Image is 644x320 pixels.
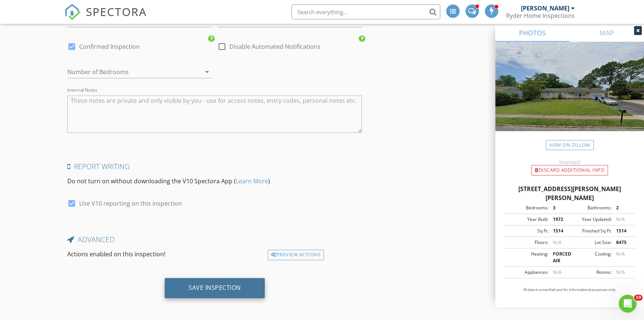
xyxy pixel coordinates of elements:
[612,205,633,211] div: 2
[548,216,570,223] div: 1972
[548,228,570,234] div: 1514
[616,269,625,275] span: N/A
[570,269,612,276] div: Rooms:
[64,10,147,26] a: SPECTORA
[67,177,362,186] p: Do not turn on without downloading the V10 Spectora App ( )
[570,24,644,42] a: MAP
[268,250,324,260] div: Preview Actions
[236,177,268,185] a: Learn More
[203,67,212,76] i: arrow_drop_down
[229,43,321,50] label: Disable Automated Notifications
[506,228,548,234] div: Sq Ft:
[570,251,612,264] div: Cooling:
[546,140,594,150] a: View on Zillow
[67,162,362,171] h4: Report Writing
[548,205,570,211] div: 3
[612,228,633,234] div: 1514
[86,4,147,19] span: SPECTORA
[504,287,635,292] p: All data is unverified and for informational purposes only.
[495,42,644,149] img: streetview
[612,239,633,246] div: 8475
[495,159,644,165] div: Incorrect?
[64,4,81,20] img: The Best Home Inspection Software - Spectora
[570,205,612,211] div: Bathrooms:
[64,250,265,260] div: Actions enabled on this inspection!
[506,239,548,246] div: Floors:
[506,251,548,264] div: Heating:
[570,228,612,234] div: Finished Sq Ft:
[570,239,612,246] div: Lot Size:
[292,4,440,19] input: Search everything...
[506,205,548,211] div: Bedrooms:
[553,239,561,245] span: N/A
[504,184,635,202] div: [STREET_ADDRESS][PERSON_NAME][PERSON_NAME]
[570,216,612,223] div: Year Updated:
[79,200,182,207] label: Use V10 reporting on this inspection
[79,43,140,50] label: Confirmed Inspection
[67,95,362,133] textarea: Internal Notes
[548,251,570,264] div: FORCED AIR
[506,12,575,19] div: Ryder Home Inspections
[634,295,643,301] span: 10
[67,235,362,244] h4: Advanced
[506,216,548,223] div: Year Built:
[495,24,570,42] a: PHOTOS
[521,4,569,12] div: [PERSON_NAME]
[531,165,608,175] div: Discard Additional info
[616,251,625,257] span: N/A
[553,269,561,275] span: N/A
[506,269,548,276] div: Appliances:
[616,216,625,222] span: N/A
[619,295,637,313] iframe: Intercom live chat
[189,284,241,291] div: Save Inspection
